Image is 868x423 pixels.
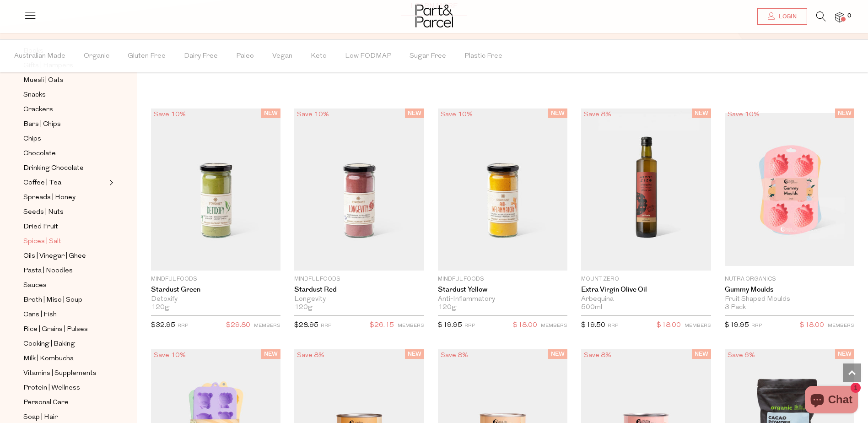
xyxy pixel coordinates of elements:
[802,386,861,416] inbox-online-store-chat: Shopify online store chat
[725,275,854,283] p: Nutra Organics
[321,323,331,328] small: RRP
[261,349,280,359] span: NEW
[438,304,456,312] span: 120g
[23,192,107,203] a: Spreads | Honey
[236,40,254,72] span: Paleo
[725,349,758,362] div: Save 6%
[692,108,711,118] span: NEW
[128,40,166,72] span: Gluten Free
[581,275,711,283] p: Mount Zero
[23,251,86,262] span: Oils | Vinegar | Ghee
[757,8,807,25] a: Login
[541,323,567,328] small: MEMBERS
[294,108,332,121] div: Save 10%
[294,322,318,329] span: $28.95
[23,412,107,423] a: Soap | Hair
[23,236,61,247] span: Spices | Salt
[23,148,107,159] a: Chocolate
[23,178,61,189] span: Coffee | Tea
[23,397,107,408] a: Personal Care
[23,338,107,350] a: Cooking | Baking
[23,133,107,145] a: Chips
[23,177,107,189] a: Coffee | Tea
[800,320,824,331] span: $18.00
[272,40,292,72] span: Vegan
[84,40,109,72] span: Organic
[405,349,424,359] span: NEW
[405,108,424,118] span: NEW
[725,286,854,294] a: Gummy Moulds
[151,108,189,121] div: Save 10%
[725,108,762,121] div: Save 10%
[345,40,391,72] span: Low FODMAP
[725,295,854,304] div: Fruit Shaped Moulds
[581,108,711,271] img: Extra Virgin Olive Oil
[23,222,58,233] span: Dried Fruit
[151,349,189,362] div: Save 10%
[294,108,424,271] img: Stardust Red
[23,353,107,364] a: Milk | Kombucha
[548,349,567,359] span: NEW
[438,275,567,283] p: Mindful Foods
[254,323,280,328] small: MEMBERS
[151,295,280,304] div: Detoxify
[23,89,107,101] a: Snacks
[23,368,97,379] span: Vitamins | Supplements
[23,368,107,379] a: Vitamins | Supplements
[151,275,280,283] p: Mindful Foods
[23,206,107,218] a: Seeds | Nuts
[23,104,107,115] a: Crackers
[438,349,471,362] div: Save 8%
[23,104,53,115] span: Crackers
[151,304,169,312] span: 120g
[23,207,64,218] span: Seeds | Nuts
[23,295,82,306] span: Broth | Miso | Soup
[151,286,280,294] a: Stardust Green
[23,134,41,145] span: Chips
[581,349,614,362] div: Save 8%
[845,12,853,20] span: 0
[184,40,218,72] span: Dairy Free
[294,275,424,283] p: Mindful Foods
[464,323,475,328] small: RRP
[23,412,58,423] span: Soap | Hair
[370,320,394,331] span: $26.15
[107,177,113,188] button: Expand/Collapse Coffee | Tea
[581,304,602,312] span: 500ml
[23,119,61,130] span: Bars | Chips
[23,90,46,101] span: Snacks
[410,40,446,72] span: Sugar Free
[438,286,567,294] a: Stardust Yellow
[581,322,605,329] span: $19.50
[438,322,462,329] span: $19.95
[311,40,327,72] span: Keto
[23,397,69,408] span: Personal Care
[828,323,854,328] small: MEMBERS
[685,323,711,328] small: MEMBERS
[226,320,250,331] span: $29.80
[151,322,175,329] span: $32.95
[438,108,475,121] div: Save 10%
[23,75,64,86] span: Muesli | Oats
[23,280,47,291] span: Sauces
[513,320,537,331] span: $18.00
[23,324,88,335] span: Rice | Grains | Pulses
[23,294,107,306] a: Broth | Miso | Soup
[23,309,107,320] a: Cans | Fish
[438,295,567,304] div: Anti-Inflammatory
[725,113,854,266] img: Gummy Moulds
[178,323,188,328] small: RRP
[23,119,107,130] a: Bars | Chips
[751,323,762,328] small: RRP
[835,349,854,359] span: NEW
[23,266,73,277] span: Pasta | Noodles
[294,286,424,294] a: Stardust Red
[398,323,424,328] small: MEMBERS
[581,108,614,121] div: Save 8%
[294,295,424,304] div: Longevity
[776,13,797,21] span: Login
[23,75,107,86] a: Muesli | Oats
[294,349,327,362] div: Save 8%
[415,5,453,27] img: Part&Parcel
[23,309,57,320] span: Cans | Fish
